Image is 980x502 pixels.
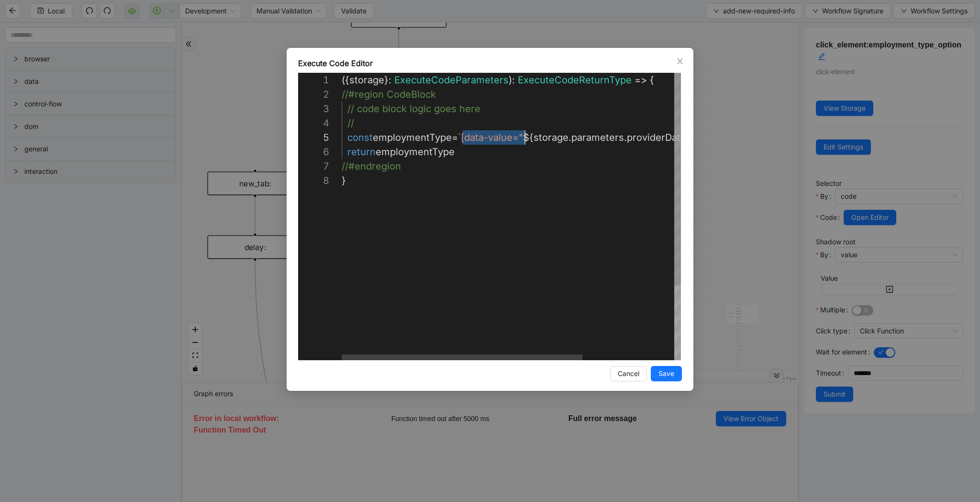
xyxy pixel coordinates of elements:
span: //#region CodeBlock [342,89,436,100]
span: ${ [523,132,534,143]
span: Save [658,368,674,379]
span: //#endregion [342,160,401,172]
span: employmentType [376,146,455,158]
button: Cancel [610,366,647,381]
span: . [568,132,571,143]
span: storage [349,74,384,86]
span: }: [384,74,391,86]
span: ): [509,74,515,86]
span: storage [534,132,568,143]
span: { [650,74,654,86]
span: close [676,57,684,65]
span: `[data-value=" [458,132,523,143]
span: parameters [571,132,624,143]
span: employmentType [373,132,452,143]
span: => [635,74,647,86]
span: ExecuteCodeReturnType [518,74,632,86]
span: ExecuteCodeParameters [394,74,509,86]
div: 8 [298,173,329,188]
div: Execute Code Editor [298,57,682,69]
span: ({ [342,74,349,86]
div: 3 [298,102,329,116]
span: providerData [627,132,686,143]
span: = [452,132,458,143]
div: 1 [298,73,329,87]
div: 6 [298,145,329,159]
button: Save [651,366,682,381]
span: // code block logic goes here [347,103,480,114]
div: 7 [298,159,329,173]
span: . [624,132,627,143]
span: const [347,132,373,143]
span: Cancel [618,368,639,379]
span: } [342,175,346,186]
span: // [347,117,354,129]
textarea: Editor content;Press Alt+F1 for Accessibility Options. [525,130,525,145]
button: Close [675,56,685,67]
div: 5 [298,130,329,145]
span: return [347,146,376,158]
div: 4 [298,116,329,130]
div: 2 [298,87,329,102]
